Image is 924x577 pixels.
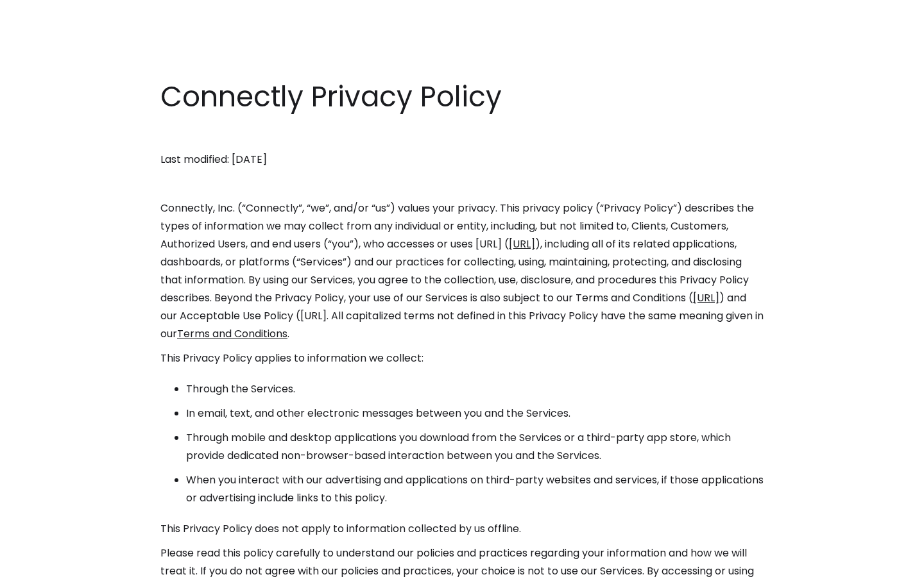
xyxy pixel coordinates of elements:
[186,405,764,422] li: In email, text, and other electronic messages between you and the Services.
[177,326,287,341] a: Terms and Conditions
[160,349,764,367] p: This Privacy Policy applies to information we collect:
[160,520,764,538] p: This Privacy Policy does not apply to information collected by us offline.
[186,429,764,465] li: Through mobile and desktop applications you download from the Services or a third-party app store...
[160,77,764,117] h1: Connectly Privacy Policy
[160,126,764,144] p: ‍
[186,471,764,507] li: When you interact with our advertising and applications on third-party websites and services, if ...
[186,380,764,398] li: Through the Services.
[693,290,719,305] a: [URL]
[509,237,535,251] a: [URL]
[160,175,764,193] p: ‍
[160,199,764,343] p: Connectly, Inc. (“Connectly”, “we”, and/or “us”) values your privacy. This privacy policy (“Priva...
[160,151,764,169] p: Last modified: [DATE]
